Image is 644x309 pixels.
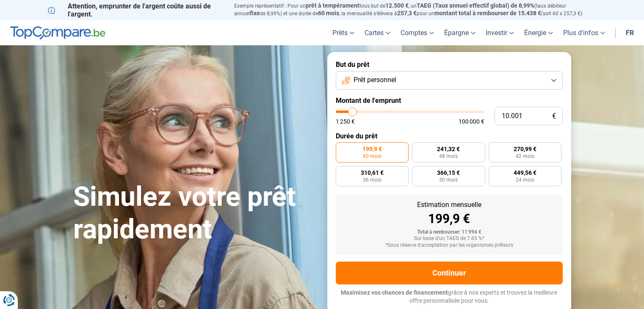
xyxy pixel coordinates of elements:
[234,2,597,17] p: Exemple représentatif : Pour un tous but de , un (taux débiteur annuel de 8,99%) et une durée de ...
[336,71,563,90] button: Prêt personnel
[459,119,484,124] span: 100 000 €
[397,10,417,17] span: 257,3 €
[306,2,359,9] span: prêt à tempérament
[336,289,563,305] p: grâce à nos experts et trouvez la meilleure offre personnalisée pour vous.
[359,20,395,45] a: Cartes
[336,119,355,124] span: 1 250 €
[343,212,556,225] div: 199,9 €
[481,20,519,45] a: Investir
[363,177,381,182] span: 36 mois
[336,97,563,105] label: Montant de l'emprunt
[343,201,556,208] div: Estimation mensuelle
[514,170,536,176] span: 449,56 €
[552,113,556,120] span: €
[417,2,534,9] span: TAEG (Taux annuel effectif global) de 8,99%
[341,289,448,296] span: Maximisez vos chances de financement
[354,75,396,85] span: Prêt personnel
[362,146,382,152] span: 199,9 €
[439,154,458,159] span: 48 mois
[434,10,541,17] span: montant total à rembourser de 15.438 €
[395,20,439,45] a: Comptes
[10,26,105,40] img: TopCompare
[343,243,556,248] div: *Sous réserve d'acceptation par les organismes prêteurs
[437,146,460,152] span: 241,32 €
[336,262,563,284] button: Continuer
[73,181,317,246] h1: Simulez votre prêt rapidement
[439,20,481,45] a: Épargne
[361,170,384,176] span: 310,61 €
[437,170,460,176] span: 366,15 €
[363,154,381,159] span: 60 mois
[385,2,409,9] span: 12.500 €
[516,177,534,182] span: 24 mois
[318,10,339,17] span: 60 mois
[250,10,260,17] span: fixe
[439,177,458,182] span: 30 mois
[343,229,556,235] div: Total à rembourser: 11 994 €
[336,132,563,140] label: Durée du prêt
[621,20,639,45] a: fr
[519,20,558,45] a: Énergie
[516,154,534,159] span: 42 mois
[558,20,610,45] a: Plus d'infos
[514,146,536,152] span: 270,99 €
[48,2,224,18] p: Attention, emprunter de l'argent coûte aussi de l'argent.
[343,236,556,242] div: Sur base d'un TAEG de 7.65 %*
[336,61,563,69] label: But du prêt
[327,20,359,45] a: Prêts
